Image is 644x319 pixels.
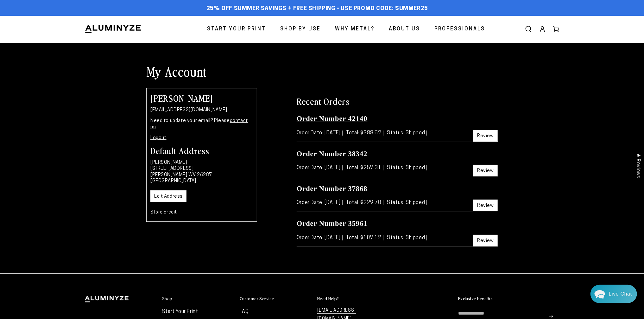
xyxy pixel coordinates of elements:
span: Why Metal? [335,25,375,34]
span: Order Date: [DATE] [297,200,343,205]
a: Order Number 42140 [297,115,368,123]
img: Marie J [66,10,82,26]
a: About Us [384,21,425,38]
img: 9e85bad56729a7122e93c1489d4295d9 [21,105,27,111]
span: Total: $229.78 [346,200,383,205]
a: Start Your Print [162,309,198,314]
h2: Shop [162,296,173,302]
span: Status: Shipped [387,165,427,170]
p: [EMAIL_ADDRESS][DOMAIN_NAME] [150,107,253,113]
span: Order Date: [DATE] [297,165,343,170]
div: Click to open Judge.me floating reviews tab [632,148,644,183]
a: Why Metal? [330,21,379,38]
span: Professionals [434,25,485,34]
a: Start Your Print [202,21,271,38]
a: Review [473,130,498,142]
img: fba842a801236a3782a25bbf40121a09 [21,84,27,91]
h1: My Account [146,63,498,80]
h2: [PERSON_NAME] [150,93,253,102]
p: Need to update your email? Please [150,118,253,130]
h3: Default Address [150,146,253,155]
span: Status: Shipped [387,200,427,205]
div: Contact Us Directly [609,285,632,303]
span: Total: $107.12 [346,235,383,240]
a: Order Number 37868 [297,185,368,193]
span: Order Date: [DATE] [297,235,343,240]
a: Logout [150,136,167,140]
img: 9e85bad56729a7122e93c1489d4295d9 [21,64,27,70]
a: Review [473,235,498,246]
p: Thank you and I will. [21,71,123,77]
a: Store credit [150,210,177,215]
summary: Search our site [521,22,535,36]
summary: Shop [162,296,233,302]
div: Aluminyze [29,64,111,70]
a: FAQ [240,309,249,314]
p: No [21,112,123,118]
summary: Exclusive benefits [458,296,559,302]
img: John [53,10,69,26]
span: Away until [DATE] [47,31,87,36]
span: Shop By Use [280,25,321,34]
span: Total: $388.52 [346,131,383,136]
span: Total: $257.31 [346,165,383,170]
span: Order Date: [DATE] [297,131,343,136]
a: Review [473,165,498,176]
a: Leave A Message [41,191,93,201]
h2: Exclusive benefits [458,296,493,302]
span: Status: Shipped [387,131,427,136]
summary: Need Help? [317,296,388,302]
div: Aluminyze [29,105,111,111]
h2: Customer Service [240,296,274,302]
p: Hi [PERSON_NAME], You're application is approved and we sent an email notification. Thank you and... [21,91,123,97]
a: Professionals [430,21,490,38]
h2: Need Help? [317,296,339,302]
a: Order Number 35961 [297,220,368,227]
a: Edit Address [150,190,186,202]
div: [PERSON_NAME] [29,85,111,91]
a: Review [473,200,498,211]
span: 25% off Summer Savings + Free Shipping - Use Promo Code: SUMMER25 [206,5,428,12]
img: Aluminyze [85,24,142,34]
a: contact us [150,118,248,130]
summary: Customer Service [240,296,311,302]
div: Recent Conversations [13,52,121,58]
a: Shop By Use [275,21,325,38]
span: We run on [48,181,85,185]
div: [DATE] [111,85,123,90]
p: [PERSON_NAME] [STREET_ADDRESS] [PERSON_NAME] WV 26287 [GEOGRAPHIC_DATA] [150,160,253,184]
div: Chat widget toggle [590,285,637,303]
h2: Recent Orders [297,95,498,107]
div: [DATE] [111,65,123,69]
div: [DATE] [111,105,123,110]
a: Order Number 38342 [297,150,368,158]
span: Start Your Print [207,25,266,34]
span: Status: Shipped [387,235,427,240]
span: About Us [389,25,420,34]
span: Re:amaze [68,180,85,186]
